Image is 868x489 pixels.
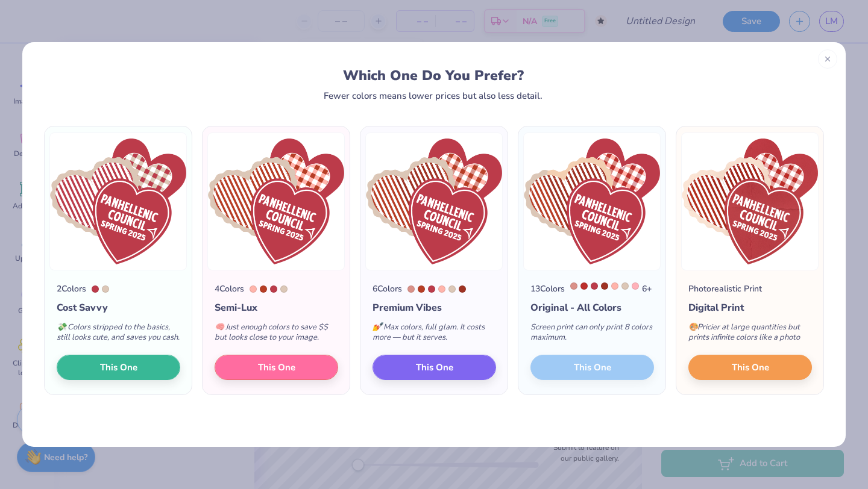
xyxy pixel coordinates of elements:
div: 7620 C [580,282,588,290]
div: 484 C [459,285,466,293]
div: 482 C [448,285,456,293]
button: This One [373,355,496,380]
div: Digital Print [688,301,812,315]
div: 482 C [280,285,288,293]
div: 6 Colors [373,282,402,295]
div: Original - All Colors [530,301,654,315]
span: This One [258,361,295,375]
div: Photorealistic Print [688,282,762,295]
div: 169 C [250,285,257,293]
div: Premium Vibes [373,301,496,315]
div: 176 C [632,282,639,290]
div: 169 C [611,282,618,290]
span: This One [416,361,453,375]
div: Colors stripped to the basics, still looks cute, and saves you cash. [57,315,180,355]
div: 482 C [102,285,109,293]
img: 4 color option [207,132,345,270]
div: 7606 C [407,285,415,293]
span: 💸 [57,322,66,332]
div: 703 C [270,285,277,293]
div: Which One Do You Prefer? [55,67,812,84]
div: 703 C [591,282,598,290]
div: 7599 C [418,285,425,293]
span: This One [100,361,137,375]
div: 169 C [438,285,445,293]
img: 13 color option [523,132,661,270]
div: Semi-Lux [215,301,338,315]
div: Fewer colors means lower prices but also less detail. [324,91,542,101]
span: 💅 [373,322,382,332]
div: 484 C [601,282,608,290]
div: 7599 C [260,285,267,293]
img: 6 color option [365,132,503,270]
div: 482 C [621,282,629,290]
button: This One [215,355,338,380]
div: Pricier at large quantities but prints infinite colors like a photo [688,315,812,355]
div: 703 C [428,285,435,293]
img: Photorealistic preview [681,132,819,270]
span: 🎨 [688,322,698,332]
span: This One [732,361,769,375]
span: 🧠 [215,322,224,332]
button: This One [57,355,180,380]
div: 2 Colors [57,282,86,295]
div: Just enough colors to save $$ but looks close to your image. [215,315,338,355]
button: This One [688,355,812,380]
img: 2 color option [49,132,187,270]
div: 6 + [570,282,652,295]
div: Cost Savvy [57,301,180,315]
div: 703 C [92,285,99,293]
div: Max colors, full glam. It costs more — but it serves. [373,315,496,355]
div: 13 Colors [530,282,565,295]
div: 7606 C [570,282,577,290]
div: Screen print can only print 8 colors maximum. [530,315,654,355]
div: 4 Colors [215,282,244,295]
